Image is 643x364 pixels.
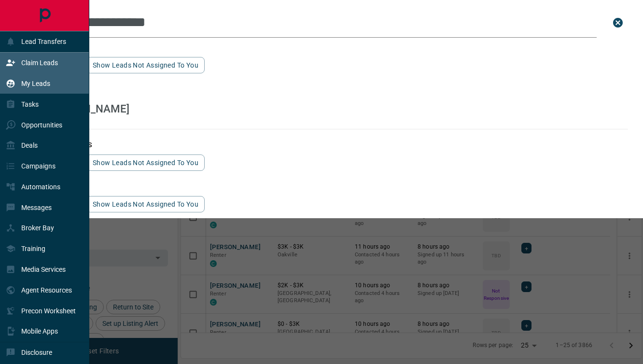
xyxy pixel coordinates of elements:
button: show leads not assigned to you [86,196,205,212]
button: show leads not assigned to you [86,154,205,171]
h3: name matches [37,43,628,51]
button: show leads not assigned to you [86,57,205,73]
h3: phone matches [37,141,628,149]
button: close search bar [608,13,628,32]
h3: id matches [37,182,628,190]
h3: email matches [37,85,628,93]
